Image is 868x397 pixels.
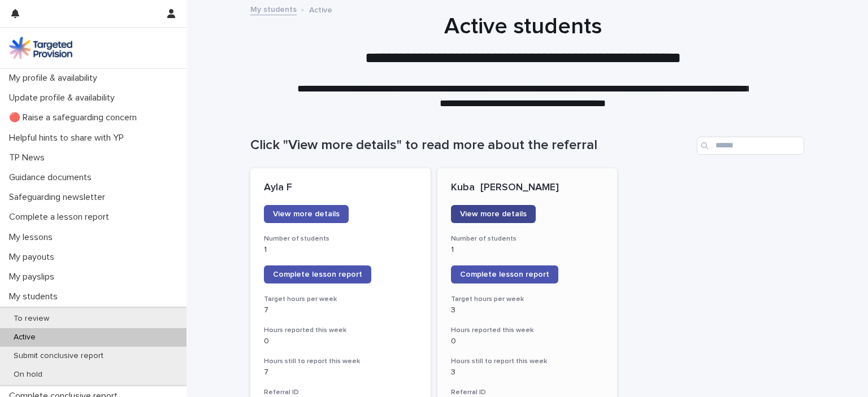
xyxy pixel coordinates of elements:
[5,252,63,263] p: My payouts
[273,210,340,218] span: View more details
[5,314,58,324] p: To review
[309,3,332,15] p: Active
[273,271,362,278] span: Complete lesson report
[246,13,800,40] h1: Active students
[264,205,349,223] a: View more details
[5,192,114,203] p: Safeguarding newsletter
[451,295,604,304] h3: Target hours per week
[5,351,112,361] p: Submit conclusive report
[5,291,67,302] p: My students
[5,133,133,143] p: Helpful hints to share with YP
[5,212,118,223] p: Complete a lesson report
[451,357,604,366] h3: Hours still to report this week
[264,182,417,194] p: Ayla F
[451,234,604,243] h3: Number of students
[451,368,604,377] p: 3
[5,152,54,163] p: TP News
[451,326,604,335] h3: Hours reported this week
[250,137,692,154] h1: Click "View more details" to read more about the referral
[5,112,146,123] p: 🔴 Raise a safeguarding concern
[5,272,63,282] p: My payslips
[250,2,297,15] a: My students
[451,205,536,223] a: View more details
[460,271,549,278] span: Complete lesson report
[264,326,417,335] h3: Hours reported this week
[451,388,604,397] h3: Referral ID
[451,182,604,194] p: Kuba [PERSON_NAME]
[264,265,371,283] a: Complete lesson report
[5,73,106,84] p: My profile & availability
[264,357,417,366] h3: Hours still to report this week
[5,172,101,183] p: Guidance documents
[460,210,527,218] span: View more details
[264,234,417,243] h3: Number of students
[5,232,62,243] p: My lessons
[264,388,417,397] h3: Referral ID
[5,333,45,342] p: Active
[9,37,72,59] img: M5nRWzHhSzIhMunXDL62
[264,368,417,377] p: 7
[451,337,604,346] p: 0
[451,265,558,283] a: Complete lesson report
[697,137,804,155] input: Search
[451,306,604,315] p: 3
[264,295,417,304] h3: Target hours per week
[264,306,417,315] p: 7
[264,245,417,255] p: 1
[451,245,604,255] p: 1
[5,370,51,379] p: On hold
[264,337,417,346] p: 0
[5,93,124,103] p: Update profile & availability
